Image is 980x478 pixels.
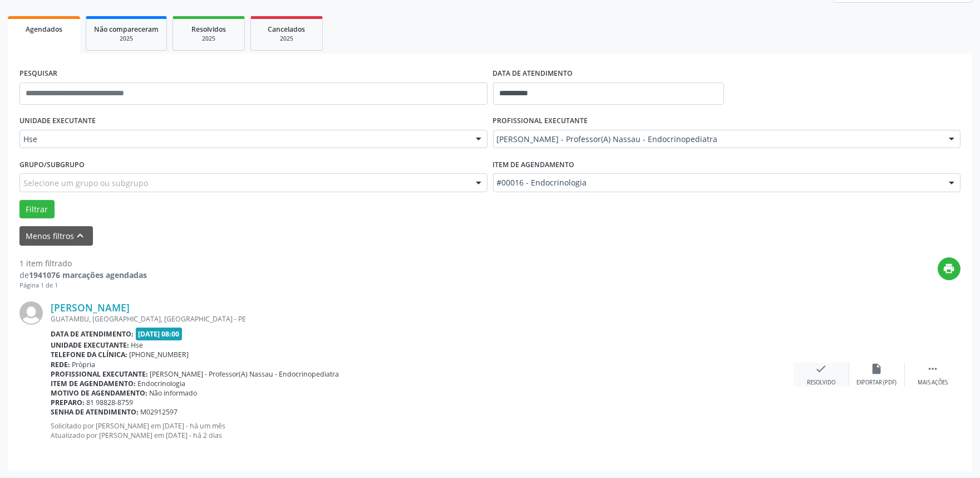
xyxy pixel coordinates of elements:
span: [DATE] 08:00 [136,328,183,340]
div: de [19,269,147,281]
div: 1 item filtrado [19,257,147,269]
button: Menos filtroskeyboard_arrow_up [19,226,93,246]
b: Data de atendimento: [51,329,134,339]
span: 81 98828-8759 [87,398,134,407]
span: Não compareceram [94,25,159,34]
div: Resolvido [807,379,835,387]
span: M02912597 [141,407,178,417]
button: Filtrar [19,200,55,219]
b: Senha de atendimento: [51,407,139,417]
label: UNIDADE EXECUTANTE [19,113,96,130]
label: Grupo/Subgrupo [19,156,85,173]
strong: 1941076 marcações agendadas [29,270,147,280]
span: Resolvidos [191,25,226,34]
div: Mais ações [918,379,948,387]
span: Hse [131,340,144,350]
a: [PERSON_NAME] [51,301,130,314]
i:  [927,363,939,375]
b: Telefone da clínica: [51,350,127,359]
span: Própria [72,360,96,369]
span: Hse [23,134,465,145]
i: insert_drive_file [871,363,883,375]
span: Não informado [150,388,198,398]
span: [PHONE_NUMBER] [130,350,189,359]
div: 2025 [94,35,159,43]
button: print [938,257,961,280]
div: Página 1 de 1 [19,281,147,290]
b: Rede: [51,360,70,369]
i: print [943,262,956,275]
b: Preparo: [51,398,85,407]
span: Agendados [26,25,62,34]
div: 2025 [181,35,237,43]
div: Exportar (PDF) [857,379,897,387]
b: Unidade executante: [51,340,129,350]
b: Motivo de agendamento: [51,388,147,398]
img: img [19,301,43,325]
span: [PERSON_NAME] - Professor(A) Nassau - Endocrinopediatra [497,134,938,145]
span: [PERSON_NAME] - Professor(A) Nassau - Endocrinopediatra [150,369,339,379]
span: Selecione um grupo ou subgrupo [23,177,148,189]
label: DATA DE ATENDIMENTO [493,65,573,82]
span: Cancelados [268,25,306,34]
i: check [815,363,828,375]
b: Item de agendamento: [51,379,136,388]
label: PESQUISAR [19,65,57,82]
label: Item de agendamento [493,156,575,173]
p: Solicitado por [PERSON_NAME] em [DATE] - há um mês Atualizado por [PERSON_NAME] em [DATE] - há 2 ... [51,421,794,440]
span: #00016 - Endocrinologia [497,177,938,188]
i: keyboard_arrow_up [75,230,87,242]
b: Profissional executante: [51,369,148,379]
div: 2025 [259,35,314,43]
span: Endocrinologia [138,379,186,388]
div: GUATAMBU, [GEOGRAPHIC_DATA], [GEOGRAPHIC_DATA] - PE [51,314,794,324]
label: PROFISSIONAL EXECUTANTE [493,113,588,130]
